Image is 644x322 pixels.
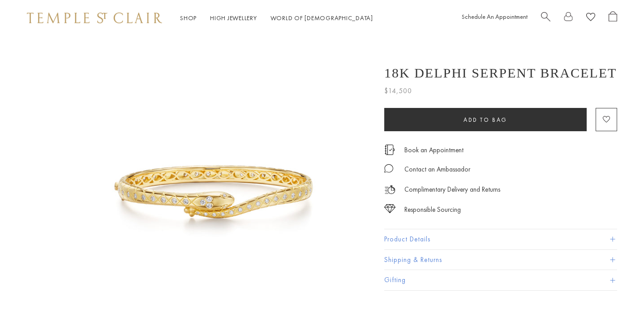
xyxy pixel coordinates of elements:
img: icon_delivery.svg [384,184,395,195]
img: icon_appointment.svg [384,145,395,155]
a: Schedule An Appointment [462,13,528,21]
a: Book an Appointment [404,145,464,155]
button: Gifting [384,270,617,290]
a: View Wishlist [586,11,595,25]
img: Temple St. Clair [27,13,162,23]
span: $14,500 [384,85,412,97]
nav: Main navigation [180,13,373,24]
button: Product Details [384,229,617,249]
a: High JewelleryHigh Jewellery [210,14,257,22]
button: Add to bag [384,108,587,131]
button: Shipping & Returns [384,250,617,270]
img: icon_sourcing.svg [384,204,395,213]
h1: 18K Delphi Serpent Bracelet [384,65,617,81]
p: Complimentary Delivery and Returns [404,184,500,195]
div: Responsible Sourcing [404,204,461,215]
span: Add to bag [464,116,507,124]
a: ShopShop [180,14,197,22]
img: MessageIcon-01_2.svg [384,164,393,173]
a: Search [541,11,550,25]
div: Contact an Ambassador [404,164,470,175]
a: World of [DEMOGRAPHIC_DATA]World of [DEMOGRAPHIC_DATA] [270,14,373,22]
a: Open Shopping Bag [609,11,617,25]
